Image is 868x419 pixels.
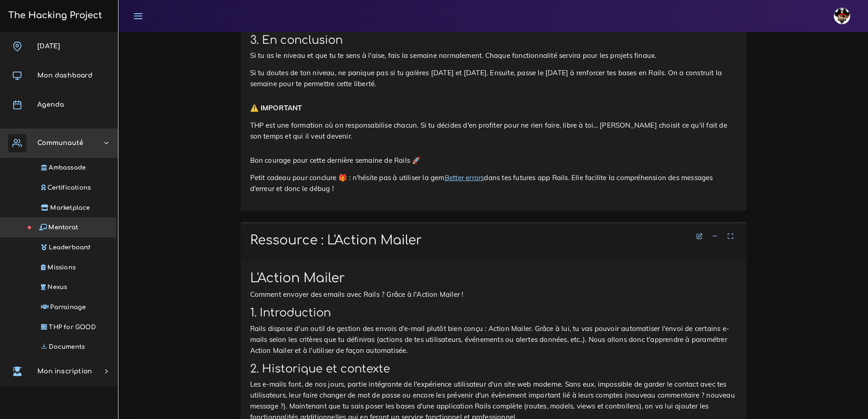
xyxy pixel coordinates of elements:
[250,120,737,142] p: THP est une formation où on responsabilise chacun. Si tu décides d'en profiter pour ne rien faire...
[49,244,90,251] span: translation missing: fr.dashboard.community.tabs.leaderboard
[37,101,64,108] span: Agenda
[49,343,85,350] span: Documents
[50,304,86,310] span: Parrainage
[47,264,76,271] span: Missions
[49,324,95,331] span: THP for GOOD
[834,8,850,24] img: avatar
[250,362,737,376] h2: 2. Historique et contexte
[47,284,67,290] span: Nexus
[250,323,737,356] p: Rails dispose d'un outil de gestion des envois d'e-mail plutôt bien conçu : Action Mailer. Grâce ...
[250,233,737,248] h1: Ressource : L'Action Mailer
[47,184,91,191] span: Certifications
[37,368,92,375] span: Mon inscription
[250,67,737,89] p: Si tu doutes de ton niveau, ne panique pas si tu galères [DATE] et [DATE]. Ensuite, passe le [DAT...
[37,140,83,146] span: Communauté
[37,72,92,79] span: Mon dashboard
[250,271,737,286] h1: L'Action Mailer
[250,50,737,61] p: Si tu as le niveau et que tu te sens à l'aise, fais la semaine normalement. Chaque fonctionnalité...
[48,224,78,231] span: Mentorat
[5,10,102,21] h3: The Hacking Project
[37,43,60,50] span: [DATE]
[49,164,86,171] span: Ambassade
[250,289,737,300] p: Comment envoyer des emails avec Rails ? Grâce à l'Action Mailer !
[445,173,484,182] a: Better errors
[50,204,90,211] span: Marketplace
[250,306,737,320] h2: 1. Introduction
[250,155,737,166] p: Bon courage pour cette dernière semaine de Rails 🚀
[250,103,302,112] strong: ⚠️ IMPORTANT
[250,34,737,47] h2: 3. En conclusion
[250,172,737,194] p: Petit cadeau pour conclure 🎁 : n'hésite pas à utiliser la gem dans tes futures app Rails. Elle fa...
